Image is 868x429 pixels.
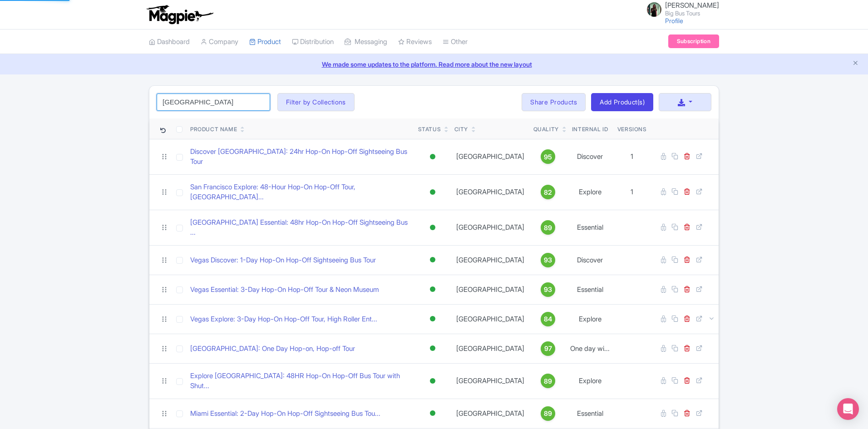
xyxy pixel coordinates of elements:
[665,10,719,16] small: Big Bus Tours
[567,399,614,428] td: Essential
[567,304,614,334] td: Explore
[451,334,530,363] td: [GEOGRAPHIC_DATA]
[522,93,586,111] a: Share Products
[852,59,859,69] button: Close announcement
[567,245,614,275] td: Discover
[544,152,552,162] span: 95
[451,275,530,304] td: [GEOGRAPHIC_DATA]
[567,118,614,139] th: Internal ID
[451,363,530,399] td: [GEOGRAPHIC_DATA]
[451,304,530,334] td: [GEOGRAPHIC_DATA]
[428,221,437,234] div: Active
[614,118,651,139] th: Versions
[190,371,411,391] a: Explore [GEOGRAPHIC_DATA]: 48HR Hop-On Hop-Off Bus Tour with Shut...
[5,59,863,69] a: We made some updates to the platform. Read more about the new layout
[428,186,437,199] div: Active
[567,275,614,304] td: Essential
[544,409,552,419] span: 89
[544,285,552,295] span: 93
[451,174,530,210] td: [GEOGRAPHIC_DATA]
[157,94,270,111] input: Search product name, city, or interal id
[428,283,437,296] div: Active
[190,147,411,167] a: Discover [GEOGRAPHIC_DATA]: 24hr Hop-On Hop-Off Sightseeing Bus Tour
[544,344,552,354] span: 97
[533,185,563,199] a: 82
[398,30,432,54] a: Reviews
[647,2,661,17] img: guwzfdpzskbxeh7o0zzr.jpg
[345,30,387,54] a: Messaging
[249,30,281,54] a: Product
[544,314,552,324] span: 84
[544,255,552,265] span: 93
[451,139,530,174] td: [GEOGRAPHIC_DATA]
[533,374,563,388] a: 89
[428,312,437,325] div: Active
[451,399,530,428] td: [GEOGRAPHIC_DATA]
[665,1,719,10] span: [PERSON_NAME]
[567,174,614,210] td: Explore
[190,125,237,133] div: Product Name
[190,182,411,202] a: San Francisco Explore: 48-Hour Hop-On Hop-Off Tour, [GEOGRAPHIC_DATA]...
[533,149,563,164] a: 95
[190,409,380,419] a: Miami Essential: 2-Day Hop-On Hop-Off Sightseeing Bus Tou...
[428,407,437,420] div: Active
[451,245,530,275] td: [GEOGRAPHIC_DATA]
[201,30,238,54] a: Company
[641,2,719,16] a: [PERSON_NAME] Big Bus Tours
[533,125,559,133] div: Quality
[277,93,355,111] button: Filter by Collections
[451,210,530,245] td: [GEOGRAPHIC_DATA]
[544,187,552,197] span: 82
[567,139,614,174] td: Discover
[567,334,614,363] td: One day wi...
[190,285,379,295] a: Vegas Essential: 3-Day Hop-On Hop-Off Tour & Neon Museum
[418,125,441,133] div: Status
[149,30,190,54] a: Dashboard
[428,150,437,163] div: Active
[544,376,552,386] span: 89
[454,125,468,133] div: City
[428,375,437,388] div: Active
[533,282,563,297] a: 93
[533,312,563,326] a: 84
[533,341,563,356] a: 97
[837,398,859,420] div: Open Intercom Messenger
[665,17,683,25] a: Profile
[533,406,563,421] a: 89
[631,187,633,196] span: 1
[190,314,377,325] a: Vegas Explore: 3-Day Hop-On Hop-Off Tour, High Roller Ent...
[668,35,719,48] a: Subscription
[190,217,411,238] a: [GEOGRAPHIC_DATA] Essential: 48hr Hop-On Hop-Off Sightseeing Bus ...
[190,255,376,266] a: Vegas Discover: 1-Day Hop-On Hop-Off Sightseeing Bus Tour
[533,220,563,235] a: 89
[190,344,355,354] a: [GEOGRAPHIC_DATA]: One Day Hop-on, Hop-off Tour
[567,210,614,245] td: Essential
[428,253,437,266] div: Active
[144,5,215,25] img: logo-ab69f6fb50320c5b225c76a69d11143b.png
[567,363,614,399] td: Explore
[292,30,334,54] a: Distribution
[544,223,552,233] span: 89
[428,342,437,355] div: Active
[443,30,468,54] a: Other
[631,152,633,161] span: 1
[533,253,563,267] a: 93
[591,93,653,111] a: Add Product(s)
